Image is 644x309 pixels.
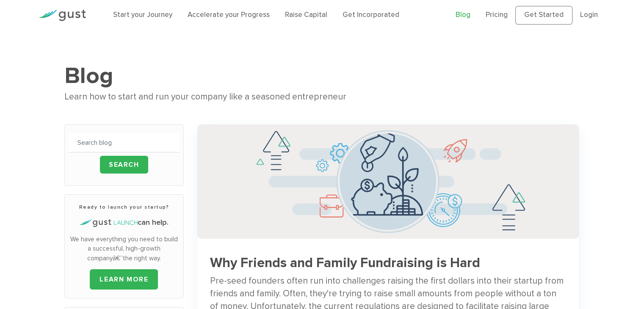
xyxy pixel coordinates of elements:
[64,90,580,104] div: Learn how to start and run your company like a seasoned entrepreneur
[486,11,508,19] a: Pricing
[69,235,179,263] p: We have everything you need to build a successful, high-growth companyâ€”the right way.
[456,11,470,19] a: Blog
[580,11,598,19] a: Login
[69,133,179,152] input: Search blog
[210,256,566,270] h3: Why Friends and Family Fundraising is Hard
[188,11,270,19] a: Accelerate your Progress
[90,269,158,290] a: LEARN MORE
[285,11,327,19] a: Raise Capital
[197,124,579,239] img: Successful Startup Founders Invest In Their Own Ventures 0742d64fd6a698c3cfa409e71c3cc4e5620a7e72...
[515,6,572,25] a: Get Started
[69,203,179,211] h3: Ready to launch your startup?
[343,11,399,19] a: Get Incorporated
[113,11,172,19] a: Start your Journey
[100,156,148,174] input: Search
[64,62,580,90] h1: Blog
[39,10,86,21] img: Gust Logo
[69,217,179,228] h4: can help.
